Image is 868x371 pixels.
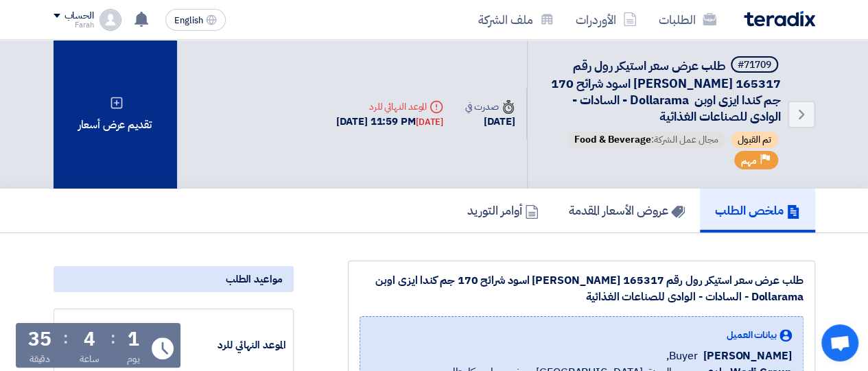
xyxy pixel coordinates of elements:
a: ملخص الطلب [700,189,815,232]
img: profile_test.png [99,9,121,31]
div: : [63,326,68,350]
div: الحساب [64,10,94,22]
a: أوامر التوريد [452,189,554,232]
div: 4 [84,330,95,349]
a: الطلبات [648,3,727,36]
span: مجال عمل الشركة: [567,132,725,148]
img: Teradix logo [744,11,815,27]
h5: طلب عرض سعر استيكر رول رقم 165317 استيكر زيتون اسود شرائح 170 جم كندا ايزى اوبن Dollarama - الساد... [544,56,781,125]
div: [DATE] 11:59 PM [336,114,443,130]
div: الموعد النهائي للرد [183,337,286,353]
div: 35 [28,330,51,349]
div: #71709 [738,60,771,70]
span: English [174,16,203,25]
div: ساعة [80,352,99,366]
div: : [110,326,115,350]
div: [DATE] [465,114,515,130]
h5: عروض الأسعار المقدمة [569,202,685,218]
div: [DATE] [416,115,443,129]
div: الموعد النهائي للرد [336,99,443,114]
span: Food & Beverage [574,132,651,147]
span: Buyer, [666,348,697,364]
span: [PERSON_NAME] [703,348,792,364]
span: طلب عرض سعر استيكر رول رقم 165317 [PERSON_NAME] اسود شرائح 170 جم كندا ايزى اوبن Dollarama - السا... [551,56,781,125]
div: يوم [127,352,140,366]
a: ملف الشركة [467,3,565,36]
span: تم القبول [731,132,778,148]
a: الأوردرات [565,3,648,36]
span: بيانات العميل [727,328,777,342]
h5: ملخص الطلب [715,202,800,218]
h5: أوامر التوريد [467,202,539,218]
div: صدرت في [465,99,515,114]
a: عروض الأسعار المقدمة [554,189,700,232]
button: English [165,9,226,31]
div: مواعيد الطلب [54,266,294,292]
div: Farah [54,21,94,29]
span: مهم [741,154,757,167]
div: Open chat [821,324,858,361]
div: 1 [128,330,139,349]
div: دقيقة [30,352,51,366]
div: تقديم عرض أسعار [54,40,177,189]
div: طلب عرض سعر استيكر رول رقم 165317 [PERSON_NAME] اسود شرائح 170 جم كندا ايزى اوبن Dollarama - السا... [360,272,804,305]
